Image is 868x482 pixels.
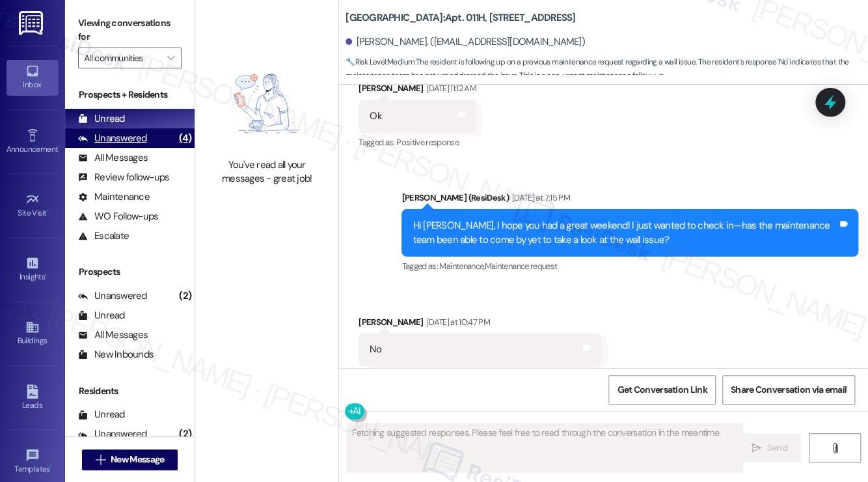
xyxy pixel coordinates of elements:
strong: 🔧 Risk Level: Medium [346,57,414,67]
span: Maintenance , [439,261,484,272]
label: Viewing conversations for [78,13,182,48]
div: (2) [176,424,195,444]
div: WO Follow-ups [78,210,158,223]
i:  [830,443,839,453]
div: Hi [PERSON_NAME], I hope you had a great weekend! I just wanted to check in—has the maintenance t... [413,219,837,247]
div: Unanswered [78,132,147,145]
div: Unanswered [78,289,147,303]
div: (4) [176,128,195,149]
div: Review follow-ups [78,171,169,184]
span: Positive response [396,137,459,148]
div: Prospects [65,265,195,279]
div: [DATE] at 7:15 PM [509,191,570,205]
div: [PERSON_NAME] (ResiDesk) [401,191,858,209]
a: Inbox [7,60,59,95]
a: Site Visit • [7,188,59,223]
img: ResiDesk Logo [19,11,46,35]
div: All Messages [78,151,148,165]
i:  [752,443,761,453]
div: [PERSON_NAME] [359,81,476,100]
div: Residents [65,384,195,398]
span: : The resident is following up on a previous maintenance request regarding a wall issue. The resi... [346,55,868,83]
span: • [45,270,47,279]
div: Unread [78,309,125,322]
input: All communities [84,48,161,68]
button: Send [738,433,801,462]
div: Tagged as: [359,133,476,152]
div: Tagged as: [359,367,601,386]
i:  [96,455,105,465]
span: Get Conversation Link [617,383,707,397]
textarea: Fetching suggested responses. Please feel free to read through the conversation in the meantime. [347,423,742,472]
div: Escalate [78,229,129,243]
button: Get Conversation Link [608,375,715,404]
span: • [47,206,49,216]
a: Buildings [7,316,59,351]
div: [DATE] at 10:47 PM [424,315,490,329]
span: Share Conversation via email [731,383,847,397]
a: Insights • [7,252,59,287]
div: Unread [78,112,125,126]
span: New Message [111,453,164,466]
div: Tagged as: [401,257,858,276]
div: (2) [176,286,195,306]
a: Leads [7,380,59,416]
div: [DATE] 11:12 AM [424,81,476,95]
div: Unread [78,408,125,421]
div: All Messages [78,328,148,342]
b: [GEOGRAPHIC_DATA]: Apt. 011H, [STREET_ADDRESS] [346,11,575,25]
div: Unanswered [78,427,147,441]
div: [PERSON_NAME] [359,315,601,333]
div: No [370,343,381,356]
button: Share Conversation via email [722,375,855,404]
span: Send [766,441,787,455]
span: • [50,462,52,472]
button: New Message [82,449,178,470]
i:  [167,53,174,63]
span: • [58,143,60,152]
img: empty-state [210,55,324,152]
div: [PERSON_NAME]. ([EMAIL_ADDRESS][DOMAIN_NAME]) [346,35,585,49]
div: Maintenance [78,190,150,204]
div: New Inbounds [78,348,154,361]
a: Templates • [7,444,59,479]
span: Maintenance request [484,261,557,272]
div: Prospects + Residents [65,88,195,102]
div: You've read all your messages - great job! [210,158,324,186]
div: Ok [370,109,382,123]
